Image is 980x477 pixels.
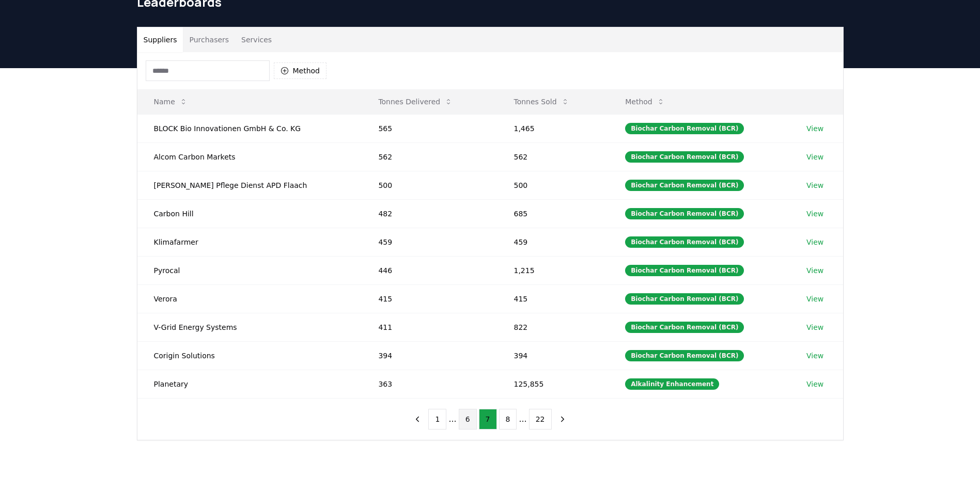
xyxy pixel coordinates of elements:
button: Tonnes Delivered [370,91,461,112]
button: 22 [529,409,552,430]
button: Suppliers [137,27,183,52]
td: 482 [362,199,497,228]
td: Alcom Carbon Markets [137,142,362,171]
td: 459 [497,228,609,256]
td: 446 [362,256,497,284]
td: 500 [497,171,609,199]
button: Method [617,91,673,112]
td: 565 [362,114,497,142]
td: 562 [497,142,609,171]
button: previous page [409,409,426,430]
a: View [806,152,823,162]
td: 411 [362,313,497,341]
div: Biochar Carbon Removal (BCR) [625,265,744,276]
button: 6 [459,409,477,430]
button: Services [235,27,278,52]
a: View [806,123,823,134]
div: Biochar Carbon Removal (BCR) [625,123,744,134]
a: View [806,209,823,219]
button: 8 [499,409,517,430]
td: 394 [362,341,497,370]
button: 1 [428,409,446,430]
td: 822 [497,313,609,341]
td: 459 [362,228,497,256]
div: Biochar Carbon Removal (BCR) [625,208,744,219]
td: Klimafarmer [137,228,362,256]
a: View [806,294,823,304]
td: Planetary [137,370,362,398]
div: Biochar Carbon Removal (BCR) [625,151,744,163]
a: View [806,180,823,190]
li: ... [448,413,456,425]
td: 363 [362,370,497,398]
a: View [806,322,823,332]
div: Biochar Carbon Removal (BCR) [625,350,744,361]
a: View [806,237,823,247]
li: ... [519,413,526,425]
td: 125,855 [497,370,609,398]
div: Biochar Carbon Removal (BCR) [625,293,744,305]
td: Pyrocal [137,256,362,284]
td: [PERSON_NAME] Pflege Dienst APD Flaach [137,171,362,199]
td: V-Grid Energy Systems [137,313,362,341]
td: BLOCK Bio Innovationen GmbH & Co. KG [137,114,362,142]
a: View [806,379,823,389]
button: Method [274,62,327,79]
button: 7 [479,409,497,430]
td: 1,215 [497,256,609,284]
td: Carbon Hill [137,199,362,228]
button: Purchasers [183,27,235,52]
a: View [806,265,823,276]
button: Name [146,91,196,112]
td: Corigin Solutions [137,341,362,370]
td: 415 [497,284,609,313]
div: Biochar Carbon Removal (BCR) [625,236,744,248]
td: 394 [497,341,609,370]
div: Alkalinity Enhancement [625,378,719,390]
button: Tonnes Sold [505,91,577,112]
td: 1,465 [497,114,609,142]
td: 500 [362,171,497,199]
div: Biochar Carbon Removal (BCR) [625,180,744,191]
td: 685 [497,199,609,228]
a: View [806,351,823,361]
td: 415 [362,284,497,313]
div: Biochar Carbon Removal (BCR) [625,322,744,333]
td: 562 [362,142,497,171]
button: next page [554,409,571,430]
td: Verora [137,284,362,313]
